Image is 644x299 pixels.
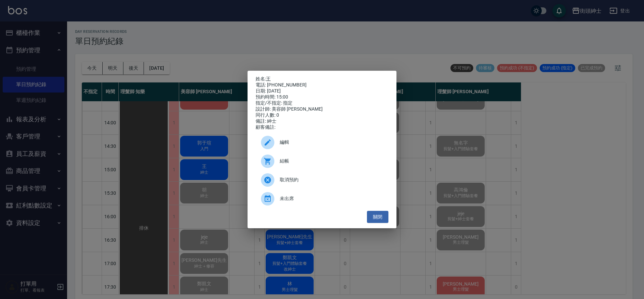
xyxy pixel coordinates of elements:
span: 結帳 [280,158,383,165]
span: 取消預約 [280,176,383,183]
button: 關閉 [367,211,388,223]
div: 日期: [DATE] [256,88,388,94]
div: 同行人數: 0 [256,112,388,118]
div: 備註: 紳士 [256,118,388,124]
a: 王 [266,76,271,81]
a: 結帳 [256,152,388,171]
div: 電話: [PHONE_NUMBER] [256,82,388,88]
div: 指定/不指定: 指定 [256,100,388,106]
div: 編輯 [256,133,388,152]
div: 顧客備註: [256,124,388,130]
span: 未出席 [280,195,383,202]
div: 取消預約 [256,171,388,189]
div: 預約時間: 15:00 [256,94,388,100]
div: 未出席 [256,189,388,208]
p: 姓名: [256,76,388,82]
div: 設計師: 美容師 [PERSON_NAME] [256,106,388,112]
span: 編輯 [280,139,383,146]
